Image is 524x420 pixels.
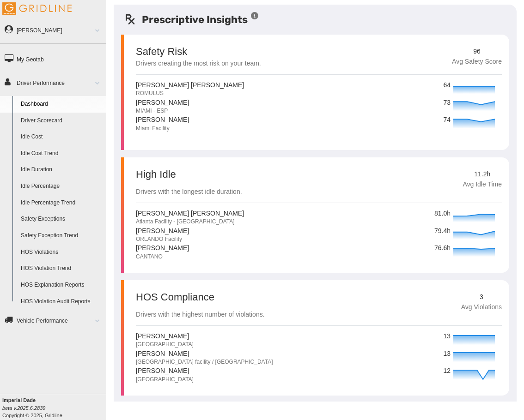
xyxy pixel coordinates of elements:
a: HOS Explanation Reports [17,277,106,294]
p: MIAMI - ESP [136,107,189,115]
p: [PERSON_NAME] [136,98,189,107]
p: Drivers with the highest number of violations. [136,310,265,320]
p: 96 [452,47,502,57]
a: Driver Scorecard [17,113,106,129]
a: HOS Violation Audit Reports [17,294,106,310]
p: ROMULUS [136,90,244,97]
p: 11.2h [463,169,502,180]
p: [GEOGRAPHIC_DATA] [136,376,194,384]
p: 79.4h [434,226,451,236]
a: Dashboard [17,96,106,113]
p: 13 [443,349,451,359]
p: Miami Facility [136,125,189,132]
p: [GEOGRAPHIC_DATA] facility / [GEOGRAPHIC_DATA] [136,358,273,366]
p: 64 [443,80,451,90]
p: Safety Risk [136,47,187,57]
a: Safety Exceptions [17,211,106,228]
p: 13 [443,331,451,342]
a: Idle Cost [17,129,106,145]
p: [PERSON_NAME] [PERSON_NAME] [136,80,244,90]
i: beta v.2025.6.2839 [2,405,45,411]
p: 73 [443,98,451,108]
p: [PERSON_NAME] [136,115,189,124]
p: Avg Safety Score [452,57,502,67]
p: 74 [443,115,451,125]
p: 81.0h [434,209,451,219]
p: [PERSON_NAME] [136,243,189,252]
p: [PERSON_NAME] [PERSON_NAME] [136,209,244,218]
p: High Idle [136,169,242,180]
p: Drivers creating the most risk on your team. [136,59,261,69]
p: Atlanta Facility - [GEOGRAPHIC_DATA] [136,218,244,226]
a: Idle Percentage [17,178,106,195]
p: [PERSON_NAME] [136,366,194,375]
p: Avg Idle Time [463,180,502,190]
div: Copyright © 2025, Gridline [2,396,106,419]
a: Idle Cost Trend [17,145,106,162]
a: Idle Percentage Trend [17,195,106,211]
p: [PERSON_NAME] [136,331,194,341]
p: [PERSON_NAME] [136,349,273,358]
p: 12 [443,366,451,376]
p: CANTANO [136,253,189,261]
a: HOS Violation Trend [17,260,106,277]
p: 76.6h [434,243,451,253]
p: 3 [461,292,502,302]
p: HOS Compliance [136,292,265,302]
a: Safety Exception Trend [17,228,106,244]
img: Gridline [2,2,72,15]
p: [GEOGRAPHIC_DATA] [136,341,194,348]
p: Drivers with the longest idle duration. [136,187,242,197]
a: HOS Violations [17,244,106,261]
b: Imperial Dade [2,397,36,403]
h5: Prescriptive Insights [124,12,259,27]
p: [PERSON_NAME] [136,226,189,235]
p: ORLANDO Facility [136,235,189,243]
a: Idle Duration [17,162,106,178]
p: Avg Violations [461,302,502,312]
